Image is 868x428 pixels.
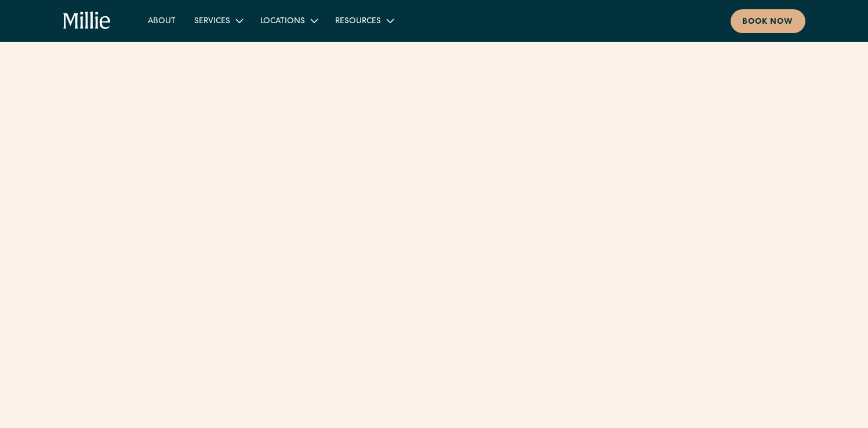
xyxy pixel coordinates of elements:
[185,11,251,30] div: Services
[139,11,185,30] a: About
[731,9,805,33] a: Book now
[742,16,794,28] div: Book now
[326,11,402,30] div: Resources
[260,16,305,28] div: Locations
[335,16,381,28] div: Resources
[194,16,230,28] div: Services
[63,12,111,30] a: home
[251,11,326,30] div: Locations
